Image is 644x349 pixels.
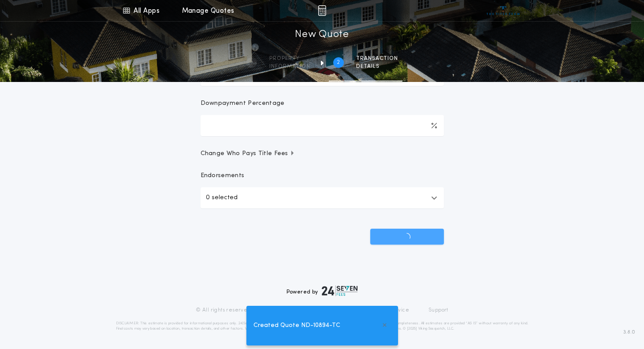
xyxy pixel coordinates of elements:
[201,171,444,180] p: Endorsements
[295,28,349,42] h1: New Quote
[318,5,326,16] img: img
[201,149,444,158] button: Change Who Pays Title Fees
[356,55,398,62] span: Transaction
[206,193,238,203] p: 0 selected
[201,149,295,158] span: Change Who Pays Title Fees
[201,99,285,108] p: Downpayment Percentage
[269,63,310,70] span: information
[322,286,358,296] img: logo
[287,286,358,296] div: Powered by
[337,59,340,66] h2: 2
[269,55,310,62] span: Property
[487,6,520,15] img: vs-icon
[201,115,444,136] input: Downpayment Percentage
[356,63,398,70] span: details
[201,187,444,208] button: 0 selected
[253,321,340,330] span: Created Quote ND-10894-TC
